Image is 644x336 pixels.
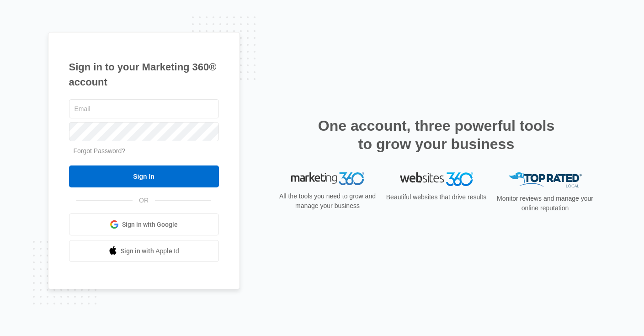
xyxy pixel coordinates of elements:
a: Sign in with Google [69,213,219,235]
h2: One account, three powerful tools to grow your business [315,117,558,153]
span: Sign in with Apple Id [121,246,179,256]
p: All the tools you need to grow and manage your business [277,192,379,211]
img: Top Rated Local [509,172,582,187]
h1: Sign in to your Marketing 360® account [69,59,219,90]
a: Forgot Password? [74,147,126,155]
p: Monitor reviews and manage your online reputation [494,194,596,213]
img: Websites 360 [400,172,473,186]
a: Sign in with Apple Id [69,240,219,262]
span: OR [133,196,155,205]
span: Sign in with Google [122,220,178,229]
input: Sign In [69,165,219,187]
img: Marketing 360 [291,172,364,185]
input: Email [69,99,219,118]
p: Beautiful websites that drive results [385,192,488,202]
